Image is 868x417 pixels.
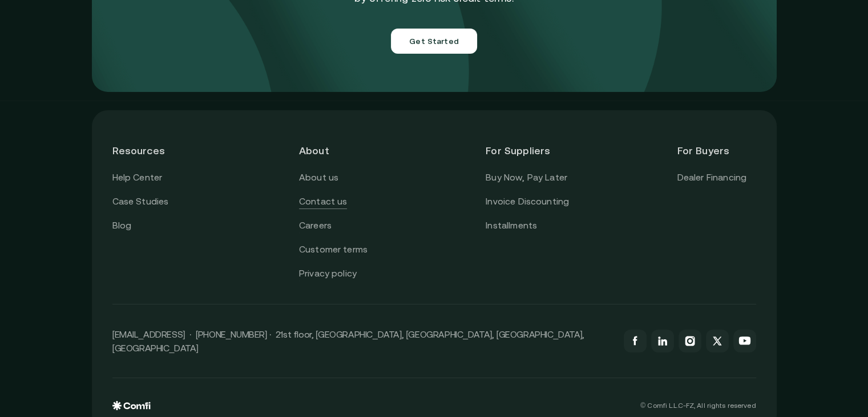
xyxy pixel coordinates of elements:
[486,131,569,170] header: For Suppliers
[112,131,191,170] header: Resources
[640,402,756,410] p: © Comfi L.L.C-FZ, All rights reserved
[677,131,756,170] header: For Buyers
[486,194,569,209] a: Invoice Discounting
[299,242,368,257] a: Customer terms
[677,170,746,185] a: Dealer Financing
[486,218,537,233] a: Installments
[112,218,132,233] a: Blog
[299,131,378,170] header: About
[391,29,477,54] button: Get Started
[299,170,338,185] a: About us
[299,218,332,233] a: Careers
[112,194,169,209] a: Case Studies
[112,170,163,185] a: Help Center
[112,401,151,410] img: comfi logo
[299,266,357,281] a: Privacy policy
[299,194,348,209] a: Contact us
[486,170,567,185] a: Buy Now, Pay Later
[112,327,612,355] p: [EMAIL_ADDRESS] · [PHONE_NUMBER] · 21st floor, [GEOGRAPHIC_DATA], [GEOGRAPHIC_DATA], [GEOGRAPHIC_...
